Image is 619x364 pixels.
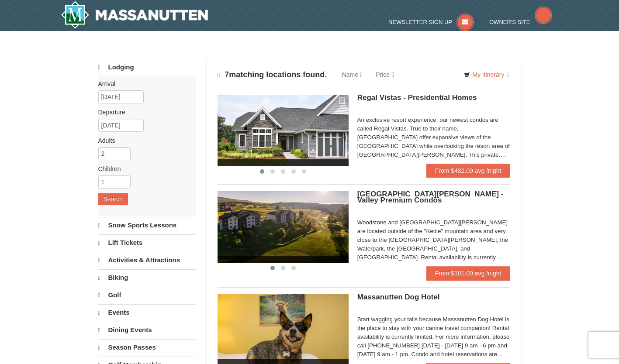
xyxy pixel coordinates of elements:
[357,315,510,359] div: Start wagging your tails because Massanutten Dog Hotel is the place to stay with your canine trav...
[98,304,196,321] a: Events
[98,217,196,234] a: Snow Sports Lessons
[98,59,196,76] a: Lodging
[98,165,189,173] label: Children
[426,164,510,178] a: From $482.00 avg /night
[61,1,208,29] a: Massanutten Resort
[218,70,327,79] h4: matching locations found.
[98,108,189,117] label: Departure
[369,66,401,83] a: Price
[357,293,440,301] span: Massanutten Dog Hotel
[98,193,128,205] button: Search
[357,218,510,262] div: Woodstone and [GEOGRAPHIC_DATA][PERSON_NAME] are located outside of the "Kettle" mountain area an...
[98,252,196,268] a: Activities & Attractions
[61,1,208,29] img: Massanutten Resort Logo
[357,116,510,159] div: An exclusive resort experience, our newest condos are called Regal Vistas. True to their name, [G...
[98,234,196,251] a: Lift Tickets
[98,269,196,286] a: Biking
[357,93,477,102] span: Regal Vistas - Presidential Homes
[98,136,189,145] label: Adults
[98,287,196,303] a: Golf
[458,68,514,81] a: My Itinerary
[388,19,452,25] span: Newsletter Sign Up
[426,266,510,280] a: From $181.00 avg /night
[489,19,530,25] span: Owner's Site
[98,322,196,338] a: Dining Events
[225,70,229,79] span: 7
[98,79,189,88] label: Arrival
[388,19,474,25] a: Newsletter Sign Up
[489,19,552,25] a: Owner's Site
[357,190,504,204] span: [GEOGRAPHIC_DATA][PERSON_NAME] - Valley Premium Condos
[98,339,196,356] a: Season Passes
[335,66,369,83] a: Name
